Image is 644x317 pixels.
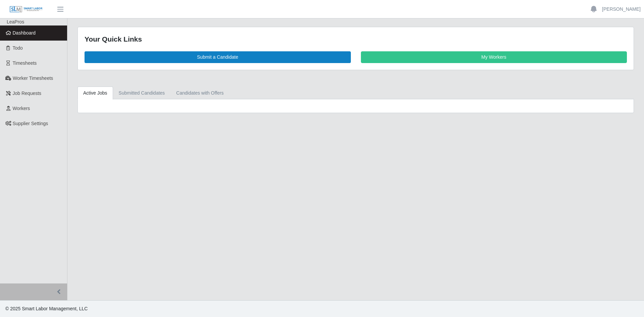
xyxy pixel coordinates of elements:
span: LeaPros [7,19,24,24]
span: Worker Timesheets [13,75,53,81]
a: Candidates with Offers [170,87,229,100]
a: Active Jobs [77,87,113,100]
span: Dashboard [13,30,36,36]
a: My Workers [361,51,627,63]
span: Todo [13,45,23,51]
span: Timesheets [13,60,37,66]
img: SLM Logo [9,6,43,13]
span: © 2025 Smart Labor Management, LLC [5,306,88,311]
a: Submit a Candidate [85,51,351,63]
a: Submitted Candidates [113,87,171,100]
div: Your Quick Links [85,34,627,45]
span: Job Requests [13,91,42,96]
span: Workers [13,106,30,111]
a: [PERSON_NAME] [602,6,641,13]
span: Supplier Settings [13,121,48,126]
